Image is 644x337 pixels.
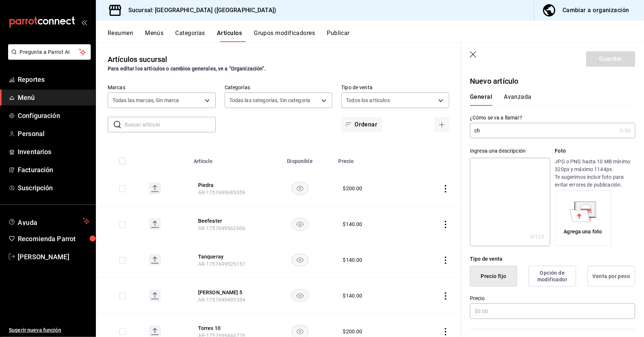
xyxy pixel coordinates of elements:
[18,129,90,139] span: Personal
[530,233,544,240] div: 0 /125
[266,147,334,171] th: Disponible
[108,29,644,42] div: navigation tabs
[343,256,363,264] div: $ 140.00
[470,115,635,121] label: ¿Cómo se va a llamar?
[562,5,629,15] div: Cambiar a organización
[198,324,257,332] button: edit-product-location
[346,97,390,104] span: Todos los artículos
[20,48,79,56] span: Pregunta a Parrot AI
[198,190,245,195] span: AR-1757699685059
[557,192,609,244] div: Agrega una foto
[442,257,449,264] button: actions
[125,117,216,132] input: Buscar artículo
[341,117,382,132] button: Ordenar
[442,328,449,336] button: actions
[442,221,449,228] button: actions
[122,6,276,15] h3: Sucursal: [GEOGRAPHIC_DATA] ([GEOGRAPHIC_DATA])
[18,234,90,244] span: Recomienda Parrot
[9,326,90,334] span: Sugerir nueva función
[254,29,315,42] button: Grupos modificadores
[442,292,449,300] button: actions
[470,303,635,319] input: $0.00
[291,182,309,195] button: availability-product
[619,127,631,134] div: 5 /40
[5,53,91,61] a: Pregunta a Parrot AI
[18,183,90,193] span: Suscripción
[470,296,635,301] label: Precio
[112,97,179,104] span: Todas las marcas, Sin marca
[470,76,635,87] p: Nuevo artículo
[564,228,602,236] div: Agrega una foto
[198,217,257,225] button: edit-product-location
[18,74,90,84] span: Reportes
[198,261,245,267] span: AR-1757699525157
[198,297,245,303] span: AR-1757699495554
[189,147,266,171] th: Artículo
[341,85,449,90] label: Tipo de venta
[470,93,492,106] button: General
[291,254,309,266] button: availability-product
[198,289,257,296] button: edit-product-location
[334,147,407,171] th: Precio
[343,220,363,228] div: $ 140.00
[291,218,309,230] button: availability-product
[343,185,363,192] div: $ 200.00
[588,266,635,286] button: Venta por peso
[442,185,449,192] button: actions
[108,85,216,90] label: Marcas
[108,29,133,42] button: Resumen
[8,44,91,60] button: Pregunta a Parrot AI
[327,29,350,42] button: Publicar
[504,93,532,106] button: Avanzada
[470,93,626,106] div: navigation tabs
[198,225,245,231] span: AR-1757699562606
[18,111,90,121] span: Configuración
[108,54,167,65] div: Artículos sucursal
[108,66,266,72] strong: Para editar los artículos o cambios generales, ve a “Organización”.
[555,147,635,155] p: Foto
[229,97,311,104] span: Todas las categorías, Sin categoría
[225,85,333,90] label: Categorías
[198,181,257,189] button: edit-product-location
[470,147,550,155] div: Ingresa una descripción
[18,93,90,103] span: Menú
[18,217,80,226] span: Ayuda
[198,253,257,260] button: edit-product-location
[176,29,205,42] button: Categorías
[18,165,90,175] span: Facturación
[343,292,363,299] div: $ 140.00
[81,19,87,25] button: open_drawer_menu
[217,29,242,42] button: Artículos
[555,158,635,189] p: JPG o PNG hasta 10 MB mínimo 320px y máximo 1144px. Te sugerimos incluir foto para evitar errores...
[529,266,576,286] button: Opción de modificador
[470,255,635,263] div: Tipo de venta
[18,147,90,157] span: Inventarios
[291,289,309,302] button: availability-product
[18,252,90,262] span: [PERSON_NAME]
[343,328,363,335] div: $ 200.00
[470,266,517,286] button: Precio fijo
[145,29,163,42] button: Menús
